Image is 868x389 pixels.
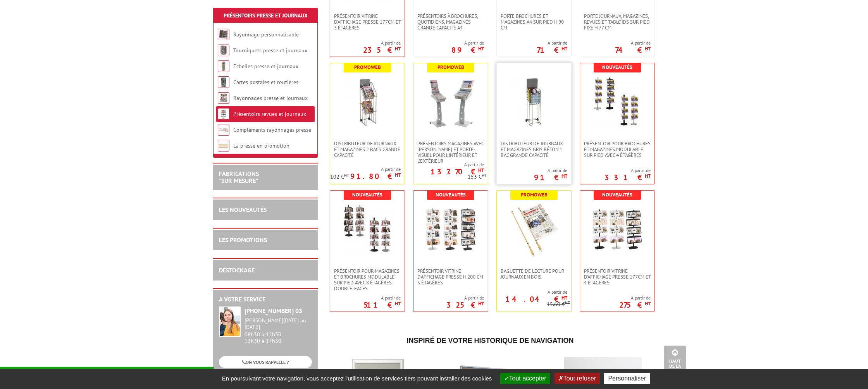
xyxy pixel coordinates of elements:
[521,191,548,198] b: Promoweb
[233,63,298,70] a: Echelles presse et journaux
[561,294,567,301] sup: HT
[413,141,488,164] a: Présentoirs Magazines avec [PERSON_NAME] et porte-visuel pour l'intérieur et l'extérieur
[446,303,484,307] p: 325 €
[330,13,405,31] a: Présentoir vitrine d'affichage presse 177cm et 3 étagères
[413,268,488,286] a: Présentoir vitrine d'affichage presse H 200 cm 5 étagères
[363,295,401,301] span: A partir de
[478,45,484,52] sup: HT
[604,373,650,384] button: Personnaliser (fenêtre modale)
[218,29,229,40] img: Rayonnage personnalisable
[500,373,550,384] button: Tout accepter
[537,48,567,52] p: 71 €
[478,167,484,174] sup: HT
[340,75,394,129] img: Distributeur de journaux et magazines 2 bacs grande capacité
[580,13,654,31] a: Porte Journaux, Magazines, Revues et Tabloïds sur pied fixe H 77 cm
[395,300,401,307] sup: HT
[501,13,567,31] span: Porte brochures et magazines A4 sur pied H 90 cm
[395,172,401,178] sup: HT
[501,268,567,280] span: Baguette de lecture pour journaux en bois
[451,40,484,46] span: A partir de
[590,202,644,256] img: Présentoir vitrine d'affichage presse 177cm et 4 étagères
[334,13,401,31] span: Présentoir vitrine d'affichage presse 177cm et 3 étagères
[507,75,561,129] img: DISTRIBUTEUR DE JOURNAUX ET MAGAZINES GRIS Béton 1 BAC GRANDE CAPACITÉ
[424,75,478,129] img: Présentoirs Magazines avec capot et porte-visuel pour l'intérieur et l'extérieur
[645,173,651,179] sup: HT
[233,47,307,54] a: Tourniquets presse et journaux
[497,141,571,158] a: DISTRIBUTEUR DE JOURNAUX ET MAGAZINES GRIS Béton 1 BAC GRANDE CAPACITÉ
[218,45,229,56] img: Tourniquets presse et journaux
[245,307,302,315] strong: [PHONE_NUMBER] 03
[330,166,401,172] span: A partir de
[413,162,484,168] span: A partir de
[580,268,654,286] a: Présentoir vitrine d'affichage presse 177cm et 4 étagères
[547,301,570,307] p: 15.60 €
[619,295,651,301] span: A partir de
[350,174,401,179] p: 91.80 €
[219,356,312,368] a: ON VOUS RAPPELLE ?
[363,303,401,307] p: 511 €
[417,268,484,286] span: Présentoir vitrine d'affichage presse H 200 cm 5 étagères
[590,75,644,129] img: présentoir pour brochures et magazines modulable sur pied avec 4 étagères
[497,268,571,280] a: Baguette de lecture pour journaux en bois
[334,141,401,158] span: Distributeur de journaux et magazines 2 bacs grande capacité
[330,174,349,180] p: 102 €
[580,141,654,158] a: présentoir pour brochures et magazines modulable sur pied avec 4 étagères
[584,13,651,31] span: Porte Journaux, Magazines, Revues et Tabloïds sur pied fixe H 77 cm
[446,295,484,301] span: A partir de
[330,268,405,291] a: présentoir pour magazines et brochures modulable sur pied avec 8 étagères double-faces
[218,140,229,151] img: La presse en promotion
[664,346,686,377] a: Haut de la page
[218,92,229,104] img: Rayonnages presse et journaux
[505,297,567,301] p: 14.04 €
[245,317,312,330] div: [PERSON_NAME][DATE] au [DATE]
[537,40,567,46] span: A partir de
[604,167,651,174] span: A partir de
[615,48,651,52] p: 74 €
[584,268,651,286] span: Présentoir vitrine d'affichage presse 177cm et 4 étagères
[501,141,567,158] span: DISTRIBUTEUR DE JOURNAUX ET MAGAZINES GRIS Béton 1 BAC GRANDE CAPACITÉ
[219,170,259,184] a: FABRICATIONS"Sur Mesure"
[497,289,567,295] span: A partir de
[224,12,308,19] a: Présentoirs Presse et Journaux
[363,48,401,52] p: 235 €
[233,79,298,86] a: Cartes postales et routières
[218,108,229,120] img: Présentoirs revues et journaux
[363,40,401,46] span: A partir de
[219,206,267,213] a: LES NOUVEAUTÉS
[555,373,600,384] button: Tout refuser
[218,60,229,72] img: Echelles presse et journaux
[218,124,229,136] img: Compléments rayonnages presse
[233,142,289,149] a: La presse en promotion
[615,40,651,46] span: A partir de
[334,268,401,291] span: présentoir pour magazines et brochures modulable sur pied avec 8 étagères double-faces
[352,191,382,198] b: Nouveautés
[417,13,484,31] span: Présentoirs à brochures, quotidiens, magazines grande capacité A4
[584,141,651,158] span: présentoir pour brochures et magazines modulable sur pied avec 4 étagères
[565,300,570,305] sup: HT
[233,95,308,102] a: Rayonnages presse et journaux
[602,191,632,198] b: Nouveautés
[645,300,651,307] sup: HT
[233,110,306,117] a: Présentoirs revues et journaux
[330,141,405,158] a: Distributeur de journaux et magazines 2 bacs grande capacité
[413,13,488,31] a: Présentoirs à brochures, quotidiens, magazines grande capacité A4
[451,48,484,52] p: 89 €
[424,202,478,256] img: Présentoir vitrine d'affichage presse H 200 cm 5 étagères
[561,45,567,52] sup: HT
[219,296,312,303] h2: A votre service
[406,337,573,344] span: Inspiré de votre historique de navigation
[645,45,651,52] sup: HT
[219,266,255,274] a: DESTOCKAGE
[478,300,484,307] sup: HT
[602,64,632,71] b: Nouveautés
[340,202,394,256] img: présentoir pour magazines et brochures modulable sur pied avec 8 étagères double-faces
[344,172,349,178] sup: HT
[436,191,466,198] b: Nouveautés
[534,175,567,180] p: 91 €
[534,167,567,174] span: A partir de
[233,126,311,133] a: Compléments rayonnages presse
[218,76,229,88] img: Cartes postales et routières
[245,317,312,344] div: 08h30 à 12h30 13h30 à 17h30
[604,175,651,180] p: 331 €
[497,13,571,31] a: Porte brochures et magazines A4 sur pied H 90 cm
